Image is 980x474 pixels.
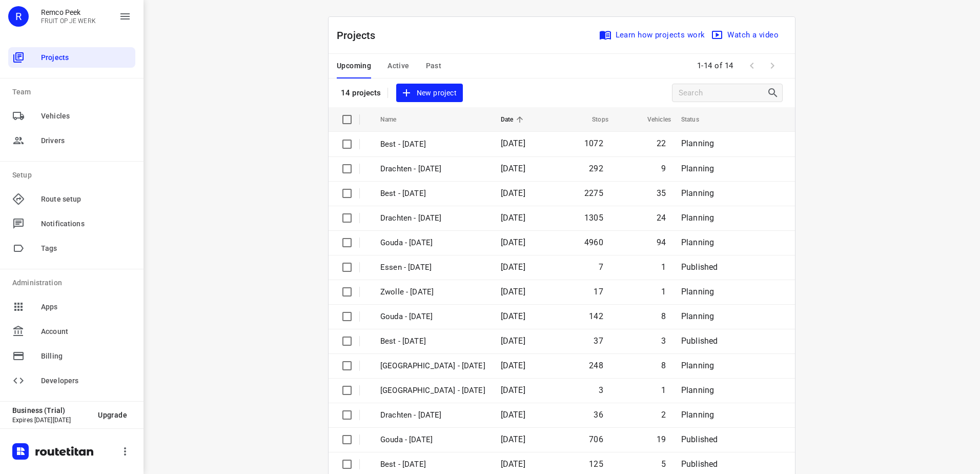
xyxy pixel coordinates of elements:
span: 142 [589,311,603,321]
p: Essen - Friday [380,262,485,273]
p: Drachten - [DATE] [380,212,485,224]
p: Best - [DATE] [380,139,485,150]
span: Vehicles [634,113,671,126]
span: [DATE] [501,139,525,148]
span: [DATE] [501,262,525,272]
span: Notifications [41,219,131,229]
p: 14 projects [341,88,381,97]
span: Planning [681,287,714,297]
p: Business (Trial) [12,406,90,414]
span: Upgrade [98,411,127,419]
span: 292 [589,164,603,173]
span: Apps [41,302,131,312]
p: Drachten - Thursday [380,409,485,421]
p: Remco Peek [41,8,96,16]
span: 1-14 of 14 [693,55,738,77]
div: Route setup [8,189,135,209]
span: Drivers [41,135,131,146]
span: Vehicles [41,111,131,122]
span: Planning [681,311,714,321]
span: [DATE] [501,213,525,223]
p: Antwerpen - Thursday [380,385,485,397]
span: Account [41,326,131,337]
span: 125 [589,459,603,469]
span: 3 [661,336,666,346]
span: Planning [681,410,714,420]
span: Past [426,60,442,72]
span: Published [681,336,718,346]
span: [DATE] [501,361,525,370]
span: [DATE] [501,311,525,321]
span: 1 [661,262,666,272]
span: 94 [657,238,666,247]
span: 3 [599,385,603,395]
span: 248 [589,361,603,370]
span: Developers [41,376,131,386]
span: Planning [681,361,714,370]
span: [DATE] [501,188,525,198]
div: Drivers [8,130,135,151]
span: 9 [661,164,666,173]
span: 35 [657,188,666,198]
p: Best - Thursday [380,459,485,470]
span: 1 [661,287,666,297]
p: Team [12,87,135,97]
p: Projects [337,28,384,43]
p: Setup [12,170,135,181]
span: 706 [589,434,603,444]
p: Drachten - [DATE] [380,163,485,175]
span: 5 [661,459,666,469]
span: 19 [657,434,666,444]
p: Best - Friday [380,335,485,347]
span: 17 [594,287,603,297]
span: Planning [681,213,714,223]
p: Gouda - Friday [380,311,485,323]
span: Planning [681,385,714,395]
div: Vehicles [8,106,135,126]
div: Developers [8,370,135,391]
span: Billing [41,351,131,362]
span: 1072 [584,139,603,148]
p: FRUIT OP JE WERK [41,17,96,25]
span: 24 [657,213,666,223]
div: Projects [8,47,135,68]
span: [DATE] [501,410,525,420]
div: Notifications [8,213,135,234]
span: Planning [681,139,714,148]
button: New project [396,84,463,103]
span: Planning [681,188,714,198]
span: Published [681,262,718,272]
span: 2 [661,410,666,420]
span: Tags [41,243,131,254]
span: [DATE] [501,385,525,395]
span: Published [681,459,718,469]
span: 2275 [584,188,603,198]
span: [DATE] [501,459,525,469]
span: Status [681,113,712,126]
span: 1 [661,385,666,395]
div: Apps [8,297,135,317]
span: [DATE] [501,238,525,247]
span: Previous Page [742,55,762,76]
div: R [8,6,29,27]
input: Search projects [679,85,767,101]
p: Gouda - Thursday [380,434,485,446]
span: 8 [661,311,666,321]
p: Administration [12,278,135,288]
div: Account [8,321,135,342]
span: Planning [681,164,714,173]
button: Upgrade [90,406,135,424]
span: 1305 [584,213,603,223]
span: 37 [594,336,603,346]
span: 4960 [584,238,603,247]
p: Expires [DATE][DATE] [12,417,90,424]
p: Best - [DATE] [380,188,485,200]
span: [DATE] [501,164,525,173]
span: [DATE] [501,287,525,297]
div: Billing [8,346,135,366]
span: Route setup [41,194,131,205]
div: Tags [8,238,135,259]
p: Zwolle - Friday [380,286,485,298]
div: Search [767,87,782,99]
span: Stops [579,113,608,126]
